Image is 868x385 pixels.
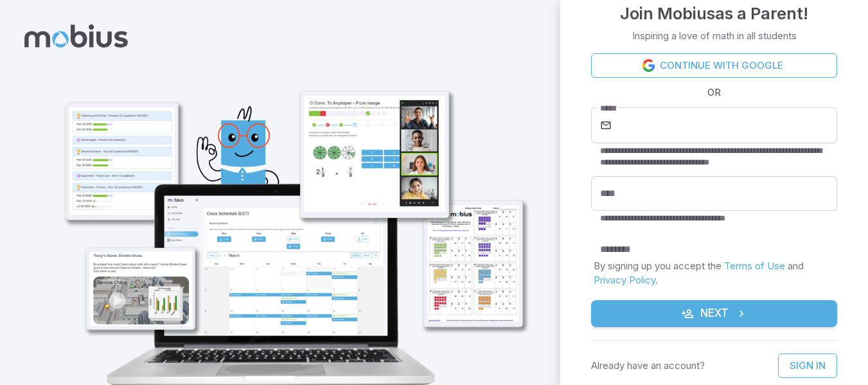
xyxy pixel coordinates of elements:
p: Inspiring a love of math in all students [632,29,797,43]
p: Already have an account? [591,359,705,373]
a: Continue with Google [591,53,837,78]
button: Next [591,300,837,327]
span: OR [704,85,724,100]
a: Sign In [778,354,837,378]
h4: Join Mobius as a Parent ! [620,1,808,26]
a: Terms of Use [724,260,785,272]
p: By signing up you accept the and . [594,259,835,287]
a: Privacy Policy [594,274,655,286]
